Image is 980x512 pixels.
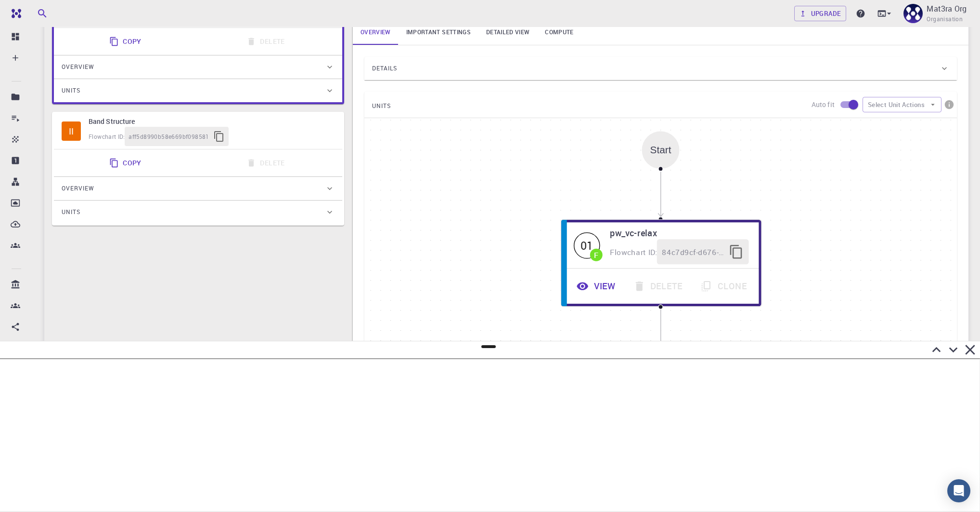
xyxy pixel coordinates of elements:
span: UNITS [372,98,391,114]
h6: pw_vc-relax [610,226,748,240]
span: Finished [574,232,600,258]
img: Mat3ra Org [903,4,923,23]
div: Units [54,201,342,224]
span: Overview [62,59,94,75]
div: Overview [54,55,342,79]
a: Overview [353,20,399,45]
span: Units [62,83,80,98]
p: Auto fit [812,100,835,109]
button: Copy [103,32,149,51]
a: Compute [537,20,581,45]
a: Important settings [399,20,478,45]
span: Flowchart ID: [610,247,657,257]
button: info [941,97,957,112]
div: Overview [54,177,342,200]
button: Copy [103,153,149,173]
span: Support [20,7,55,15]
span: 84c7d9cf-d676-4f01-965f-fef8c71c51bd [662,246,723,258]
p: Mat3ra Org [927,3,967,14]
div: Open Intercom Messenger [947,479,970,502]
span: Idle [62,121,81,141]
span: Overview [62,181,94,196]
div: Units [54,79,342,102]
span: Organisation [927,14,963,24]
h6: Band Structure [89,116,335,127]
div: II [62,121,81,141]
button: View [569,274,626,299]
span: aff5d8990b58e669bf098581 [129,132,209,142]
div: Start [642,131,680,169]
span: Flowchart ID: [89,133,125,140]
span: Units [62,204,80,220]
button: Select Unit Actions [863,97,941,112]
div: Details [364,57,957,80]
img: logo [8,9,21,18]
div: Start [650,144,671,155]
div: 01 [574,232,600,258]
div: 01Fpw_vc-relaxFlowchart ID:84c7d9cf-d676-4f01-965f-fef8c71c51bdViewDeleteClone [561,219,761,307]
a: Detailed view [478,20,537,45]
span: Details [372,61,397,76]
div: F [594,251,598,258]
button: Upgrade [794,6,847,21]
